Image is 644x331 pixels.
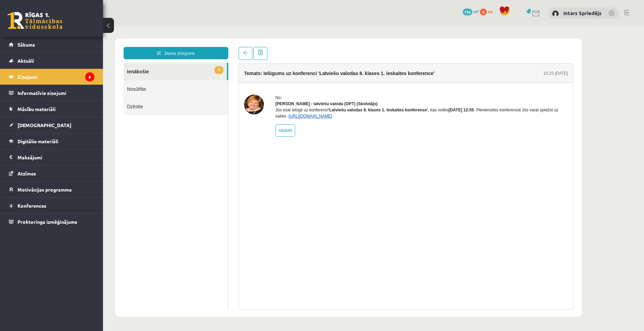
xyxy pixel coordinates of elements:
[488,9,492,14] span: xp
[9,149,94,165] a: Maksājumi
[9,69,94,85] a: Ziņojumi6
[9,53,94,69] a: Aktuāli
[9,214,94,230] a: Proktoringa izmēģinājums
[172,68,465,74] div: No:
[172,98,192,110] a: Atbildēt
[18,41,35,48] span: Sākums
[463,9,479,14] a: 116 mP
[172,81,465,93] div: Jūs esat ielūgti uz konferenci , kas notiks . Pievienoties konferencei Jūs varat spiežot uz saites -
[18,106,56,112] span: Mācību materiāli
[225,81,325,86] b: 'Latviešu valodas 8. klases 1. ieskaites konference'
[21,54,125,71] a: Nosūtītie
[473,9,479,14] span: mP
[18,170,36,176] span: Atzīmes
[9,182,94,197] a: Motivācijas programma
[112,40,120,48] span: 5
[21,21,125,33] a: Jauns ziņojums
[18,58,34,64] span: Aktuāli
[346,81,371,86] b: [DATE] 12:55
[18,122,71,128] span: [DEMOGRAPHIC_DATA]
[18,203,46,209] span: Konferences
[18,219,77,225] span: Proktoringa izmēģinājums
[480,9,487,15] span: 0
[18,149,94,165] legend: Maksājumi
[172,75,275,80] strong: [PERSON_NAME] - latviešu valoda (OPT) (Skolotājs)
[18,85,94,101] legend: Informatīvie ziņojumi
[9,198,94,213] a: Konferences
[9,85,94,101] a: Informatīvie ziņojumi
[18,186,72,193] span: Motivācijas programma
[141,44,332,50] h4: Temats: Ielūgums uz konferenci 'Latviešu valodas 8. klases 1. ieskaites konference'
[8,12,62,29] a: Rīgas 1. Tālmācības vidusskola
[21,36,124,54] a: 5Ienākošie
[9,133,94,149] a: Digitālie materiāli
[85,72,94,82] i: 6
[480,9,496,14] a: 0 xp
[9,101,94,117] a: Mācību materiāli
[18,138,58,144] span: Digitālie materiāli
[9,165,94,181] a: Atzīmes
[9,37,94,52] a: Sākums
[141,68,161,88] img: Laila Jirgensone - latviešu valoda (OPT)
[21,71,125,89] a: Dzēstie
[463,9,472,15] span: 116
[440,44,465,50] div: 10:25 [DATE]
[552,10,559,17] img: Intars Spriedējs
[18,69,94,85] legend: Ziņojumi
[9,117,94,133] a: [DEMOGRAPHIC_DATA]
[186,87,229,92] a: [URL][DOMAIN_NAME]
[563,10,601,16] a: Intars Spriedējs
